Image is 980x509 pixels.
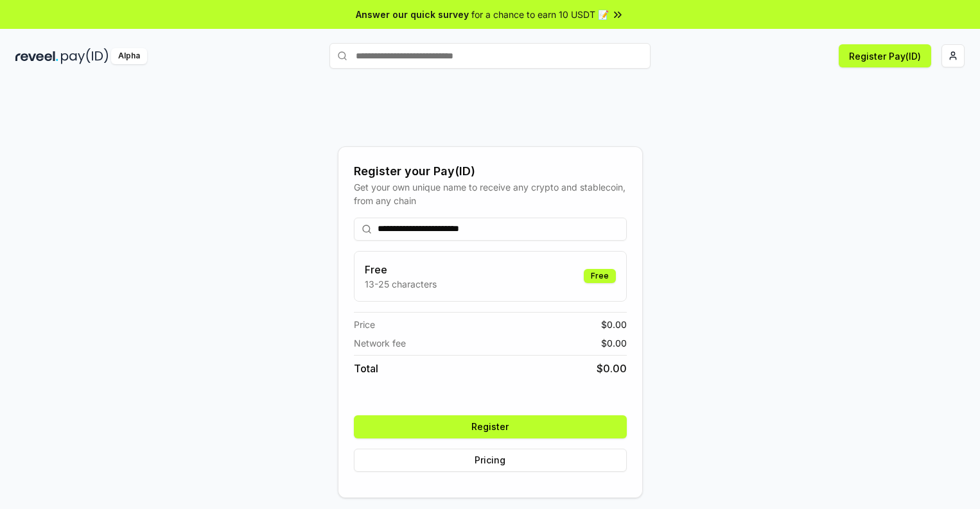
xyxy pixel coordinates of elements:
[111,48,147,64] div: Alpha
[365,262,437,277] h3: Free
[354,361,378,376] span: Total
[601,318,627,331] span: $ 0.00
[354,415,627,438] button: Register
[354,318,375,331] span: Price
[354,336,406,350] span: Network fee
[601,336,627,350] span: $ 0.00
[365,277,437,291] p: 13-25 characters
[597,361,627,376] span: $ 0.00
[839,44,931,67] button: Register Pay(ID)
[354,180,627,207] div: Get your own unique name to receive any crypto and stablecoin, from any chain
[15,48,58,64] img: reveel_dark
[354,449,627,472] button: Pricing
[471,8,609,21] span: for a chance to earn 10 USDT 📝
[61,48,109,64] img: pay_id
[356,8,469,21] span: Answer our quick survey
[584,269,616,283] div: Free
[354,162,627,180] div: Register your Pay(ID)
